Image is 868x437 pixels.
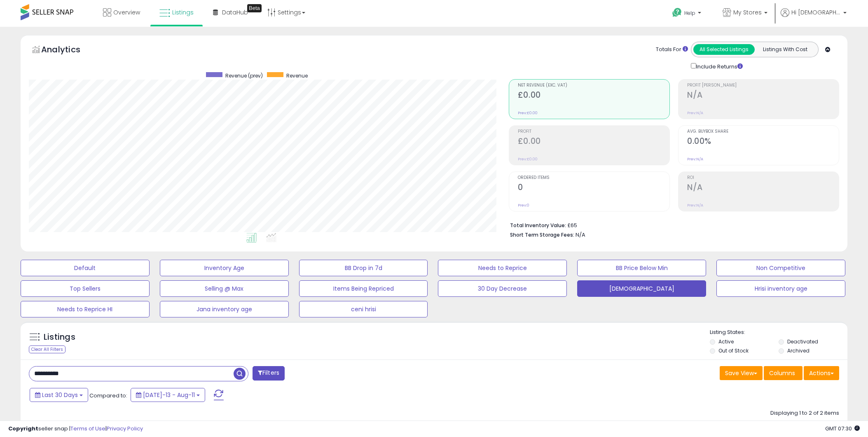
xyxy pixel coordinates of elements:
[787,347,810,354] label: Archived
[286,72,308,79] span: Revenue
[70,425,105,432] a: Terms of Use
[576,231,585,239] span: N/A
[299,260,428,276] button: BB Drop in 7d
[131,388,205,402] button: [DATE]-13 - Aug-11
[754,44,816,55] button: Listings With Cost
[518,129,669,134] span: Profit
[687,90,839,101] h2: N/A
[687,110,703,115] small: Prev: N/A
[787,338,818,345] label: Deactivated
[718,347,749,354] label: Out of Stock
[510,231,574,238] b: Short Term Storage Fees:
[518,136,669,148] h2: £0.00
[518,176,669,180] span: Ordered Items
[685,61,753,71] div: Include Returns
[684,9,695,16] span: Help
[518,183,669,194] h2: 0
[510,222,566,229] b: Total Inventory Value:
[438,280,567,297] button: 30 Day Decrease
[518,203,529,208] small: Prev: 0
[825,425,860,432] span: 2025-09-11 07:30 GMT
[769,369,795,377] span: Columns
[143,391,195,399] span: [DATE]-13 - Aug-11
[438,260,567,276] button: Needs to Reprice
[672,7,682,18] i: Get Help
[172,8,194,16] span: Listings
[518,110,538,115] small: Prev: £0.00
[770,409,839,417] div: Displaying 1 to 2 of 2 items
[253,366,285,381] button: Filters
[687,129,839,134] span: Avg. Buybox Share
[29,345,66,353] div: Clear All Filters
[113,8,140,16] span: Overview
[764,366,802,380] button: Columns
[716,280,845,297] button: Hrisi inventory age
[804,366,839,380] button: Actions
[518,90,669,101] h2: £0.00
[781,8,847,27] a: Hi [DEMOGRAPHIC_DATA]
[89,392,127,399] span: Compared to:
[693,44,755,55] button: All Selected Listings
[299,301,428,317] button: ceni hrisi
[720,366,763,380] button: Save View
[107,425,143,432] a: Privacy Policy
[687,83,839,88] span: Profit [PERSON_NAME]
[41,44,96,57] h5: Analytics
[222,8,248,16] span: DataHub
[733,8,762,16] span: My Stores
[30,388,88,402] button: Last 30 Days
[577,260,706,276] button: BB Price Below Min
[687,157,703,162] small: Prev: N/A
[160,301,289,317] button: Jana inventory age
[656,46,688,54] div: Totals For
[160,260,289,276] button: Inventory Age
[21,301,150,317] button: Needs to Reprice HI
[8,425,38,432] strong: Copyright
[518,157,538,162] small: Prev: £0.00
[687,203,703,208] small: Prev: N/A
[42,391,78,399] span: Last 30 Days
[299,280,428,297] button: Items Being Repriced
[247,4,262,12] div: Tooltip anchor
[687,136,839,148] h2: 0.00%
[710,329,847,336] p: Listing States:
[44,331,75,343] h5: Listings
[718,338,734,345] label: Active
[510,220,833,230] li: £65
[666,1,709,27] a: Help
[21,260,150,276] button: Default
[8,425,143,433] div: seller snap | |
[791,8,841,16] span: Hi [DEMOGRAPHIC_DATA]
[687,183,839,194] h2: N/A
[687,176,839,180] span: ROI
[518,83,669,88] span: Net Revenue (Exc. VAT)
[160,280,289,297] button: Selling @ Max
[225,72,263,79] span: Revenue (prev)
[716,260,845,276] button: Non Competitive
[21,280,150,297] button: Top Sellers
[577,280,706,297] button: [DEMOGRAPHIC_DATA]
